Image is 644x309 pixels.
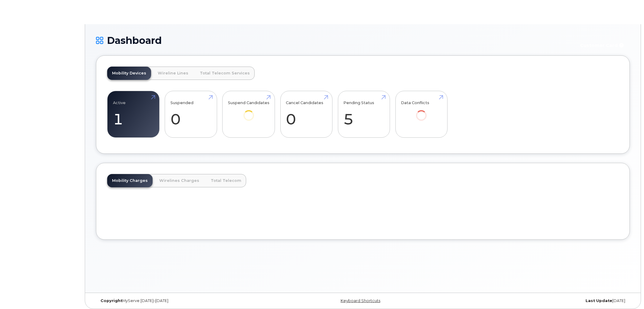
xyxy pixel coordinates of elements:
[206,174,246,187] a: Total Telecom
[286,94,327,134] a: Cancel Candidates 0
[343,94,384,134] a: Pending Status 5
[195,67,255,80] a: Total Telecom Services
[341,298,380,303] a: Keyboard Shortcuts
[228,94,269,129] a: Suspend Candidates
[452,298,630,303] div: [DATE]
[401,94,442,129] a: Data Conflicts
[107,174,153,187] a: Mobility Charges
[96,35,572,46] h1: Dashboard
[96,298,274,303] div: MyServe [DATE]–[DATE]
[575,40,630,51] button: Customer Card
[153,67,193,80] a: Wireline Lines
[154,174,204,187] a: Wirelines Charges
[586,298,612,303] strong: Last Update
[107,67,151,80] a: Mobility Devices
[113,94,154,134] a: Active 1
[170,94,211,134] a: Suspended 0
[101,298,122,303] strong: Copyright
